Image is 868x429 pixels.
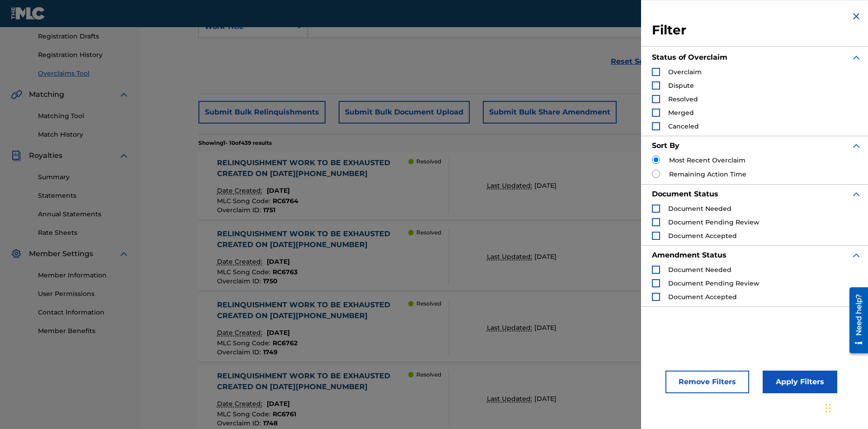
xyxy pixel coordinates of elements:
[118,89,129,100] img: expand
[38,111,129,121] a: Matching Tool
[217,157,409,179] div: RELINQUISHMENT WORK TO BE EXHAUSTED CREATED ON [DATE][PHONE_NUMBER]
[29,150,62,161] span: Royalties
[273,410,296,418] span: RC6761
[534,253,557,261] span: [DATE]
[267,186,290,195] span: [DATE]
[217,197,273,205] span: MLC Song Code :
[198,294,810,362] a: RELINQUISHMENT WORK TO BE EXHAUSTED CREATED ON [DATE][PHONE_NUMBER]Date Created:[DATE]MLC Song Co...
[668,279,759,287] span: Document Pending Review
[416,371,441,379] p: Resolved
[263,348,278,356] span: 1749
[851,250,862,261] img: expand
[11,248,22,259] img: Member Settings
[851,140,862,151] img: expand
[487,252,534,262] p: Last Updated:
[487,394,534,404] p: Last Updated:
[534,181,557,190] span: [DATE]
[652,190,718,198] strong: Document Status
[668,122,699,130] span: Canceled
[38,289,129,299] a: User Permissions
[843,284,868,358] iframe: Resource Center
[668,218,759,226] span: Document Pending Review
[38,172,129,182] a: Summary
[38,228,129,238] a: Rate Sheets
[198,139,272,147] p: Showing 1 - 10 of 439 results
[652,53,727,62] strong: Status of Overclaim
[217,257,264,267] p: Date Created:
[416,157,441,166] p: Resolved
[652,22,862,38] h3: Filter
[416,300,441,308] p: Resolved
[267,329,290,337] span: [DATE]
[669,156,745,165] label: Most Recent Overclaim
[38,130,129,139] a: Match History
[217,186,264,195] p: Date Created:
[38,308,129,317] a: Contact Information
[534,395,557,403] span: [DATE]
[823,386,868,429] iframe: Chat Widget
[11,7,46,20] img: MLC Logo
[339,101,470,124] button: Submit Bulk Document Upload
[118,248,129,259] img: expand
[668,266,731,274] span: Document Needed
[652,251,726,259] strong: Amendment Status
[416,229,441,237] p: Resolved
[668,81,694,90] span: Dispute
[217,348,263,356] span: Overclaim ID :
[763,371,837,393] button: Apply Filters
[217,229,409,250] div: RELINQUISHMENT WORK TO BE EXHAUSTED CREATED ON [DATE][PHONE_NUMBER]
[668,293,737,301] span: Document Accepted
[652,141,679,150] strong: Sort By
[273,268,297,276] span: RC6763
[263,277,278,285] span: 1750
[38,32,129,41] a: Registration Drafts
[198,15,810,80] form: Search Form
[217,419,263,427] span: Overclaim ID :
[38,326,129,336] a: Member Benefits
[38,69,129,78] a: Overclaims Tool
[29,89,64,100] span: Matching
[665,371,749,393] button: Remove Filters
[198,152,810,219] a: RELINQUISHMENT WORK TO BE EXHAUSTED CREATED ON [DATE][PHONE_NUMBER]Date Created:[DATE]MLC Song Co...
[668,68,702,76] span: Overclaim
[483,101,617,124] button: Submit Bulk Share Amendment
[851,52,862,63] img: expand
[668,95,698,103] span: Resolved
[273,197,298,205] span: RC6764
[217,277,263,285] span: Overclaim ID :
[267,257,290,266] span: [DATE]
[826,395,831,422] div: Drag
[668,109,694,117] span: Merged
[217,339,273,347] span: MLC Song Code :
[11,150,22,161] img: Royalties
[217,328,264,338] p: Date Created:
[851,189,862,200] img: expand
[669,170,746,179] label: Remaining Action Time
[198,101,325,124] button: Submit Bulk Relinquishments
[851,11,862,22] img: close
[38,271,129,280] a: Member Information
[38,210,129,219] a: Annual Statements
[198,223,810,291] a: RELINQUISHMENT WORK TO BE EXHAUSTED CREATED ON [DATE][PHONE_NUMBER]Date Created:[DATE]MLC Song Co...
[534,324,557,332] span: [DATE]
[29,248,93,259] span: Member Settings
[263,206,275,214] span: 1751
[487,181,534,191] p: Last Updated:
[487,323,534,333] p: Last Updated:
[668,232,737,240] span: Document Accepted
[11,89,22,100] img: Matching
[217,206,263,214] span: Overclaim ID :
[118,150,129,161] img: expand
[273,339,297,347] span: RC6762
[217,410,273,418] span: MLC Song Code :
[267,400,290,408] span: [DATE]
[217,300,409,321] div: RELINQUISHMENT WORK TO BE EXHAUSTED CREATED ON [DATE][PHONE_NUMBER]
[217,371,409,392] div: RELINQUISHMENT WORK TO BE EXHAUSTED CREATED ON [DATE][PHONE_NUMBER]
[263,419,278,427] span: 1748
[217,399,264,409] p: Date Created:
[668,205,731,213] span: Document Needed
[606,52,665,71] a: Reset Search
